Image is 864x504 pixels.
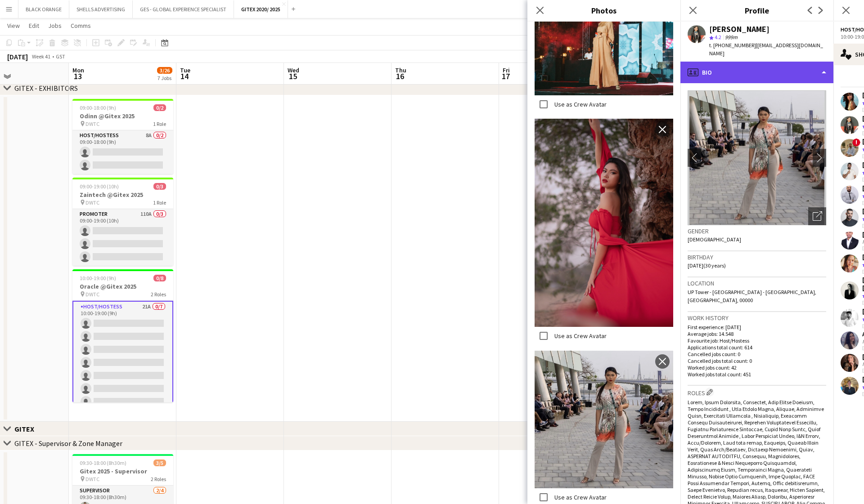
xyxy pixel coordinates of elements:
[14,84,78,93] div: GITEX - EXHIBITORS
[85,120,99,127] span: DWTC
[151,291,166,298] span: 2 Roles
[688,236,741,243] span: [DEMOGRAPHIC_DATA]
[527,4,680,16] h3: Photos
[688,289,816,303] span: UP Tower - [GEOGRAPHIC_DATA] - [GEOGRAPHIC_DATA], [GEOGRAPHIC_DATA], 00000
[48,22,62,30] span: Jobs
[688,351,826,357] p: Cancelled jobs count: 0
[503,66,510,74] span: Fri
[394,71,406,81] span: 16
[709,42,823,57] span: | [EMAIL_ADDRESS][DOMAIN_NAME]
[30,53,52,60] span: Week 41
[153,275,166,281] span: 0/8
[688,357,826,364] p: Cancelled jobs total count: 0
[688,90,826,225] img: Crew avatar or photo
[14,424,41,433] div: GITEX
[72,209,173,266] app-card-role: Promoter110A0/309:00-19:00 (10h)
[14,439,122,448] div: GITEX - Supervisor & Zone Manager
[80,459,126,466] span: 09:30-18:00 (8h30m)
[286,71,299,81] span: 15
[553,100,607,108] label: Use as Crew Avatar
[688,314,826,322] h3: Work history
[80,275,116,281] span: 10:00-19:00 (9h)
[688,279,826,287] h3: Location
[688,371,826,378] p: Worked jobs total count: 451
[80,104,116,111] span: 09:00-18:00 (9h)
[7,22,20,30] span: View
[72,99,173,174] app-job-card: 09:00-18:00 (9h)0/2Odinn @Gitex 2025 DWTC1 RoleHost/Hostess8A0/209:00-18:00 (9h)
[688,227,826,235] h3: Gender
[85,291,99,298] span: DWTC
[67,20,94,31] a: Comms
[688,330,826,337] p: Average jobs: 14.548
[80,183,119,190] span: 09:00-19:00 (10h)
[71,71,84,81] span: 13
[395,66,406,74] span: Thu
[501,71,510,81] span: 17
[723,34,739,40] span: 999m
[69,0,133,18] button: SHELLS ADVERTISING
[72,66,84,74] span: Mon
[715,34,721,40] span: 4.2
[85,476,99,482] span: DWTC
[852,138,860,147] span: !
[72,282,173,290] h3: Oracle @Gitex 2025
[45,20,65,31] a: Jobs
[553,332,607,340] label: Use as Crew Avatar
[808,207,826,225] div: Open photos pop-in
[153,183,166,190] span: 0/3
[4,20,23,31] a: View
[234,0,288,18] button: GITEX 2020/ 2025
[153,199,166,206] span: 1 Role
[7,52,28,61] div: [DATE]
[153,104,166,111] span: 0/2
[72,191,173,199] h3: Zaintech @Gitex 2025
[535,119,673,327] img: Crew photo 519193
[688,262,726,269] span: [DATE] (30 years)
[72,301,173,411] app-card-role: Host/Hostess21A0/710:00-19:00 (9h)
[72,467,173,475] h3: Gitex 2025 - Supervisor
[688,337,826,344] p: Favourite job: Host/Hostess
[133,0,234,18] button: GES - GLOBAL EXPERIENCE SPECIALIST
[180,66,190,74] span: Tue
[153,120,166,127] span: 1 Role
[151,476,166,482] span: 2 Roles
[157,75,172,81] div: 7 Jobs
[688,364,826,371] p: Worked jobs count: 42
[688,388,826,397] h3: Roles
[709,25,769,33] div: [PERSON_NAME]
[680,4,833,16] h3: Profile
[688,253,826,261] h3: Birthday
[72,178,173,266] app-job-card: 09:00-19:00 (10h)0/3Zaintech @Gitex 2025 DWTC1 RolePromoter110A0/309:00-19:00 (10h)
[288,66,299,74] span: Wed
[535,351,673,489] img: Crew photo 519191
[688,344,826,351] p: Applications total count: 614
[72,130,173,174] app-card-role: Host/Hostess8A0/209:00-18:00 (9h)
[688,324,826,330] p: First experience: [DATE]
[18,0,69,18] button: BLACK ORANGE
[153,459,166,466] span: 3/5
[25,20,43,31] a: Edit
[72,112,173,120] h3: Odinn @Gitex 2025
[709,42,756,49] span: t. [PHONE_NUMBER]
[553,493,607,501] label: Use as Crew Avatar
[56,53,65,60] div: GST
[71,22,91,30] span: Comms
[29,22,39,30] span: Edit
[179,71,190,81] span: 14
[85,199,99,206] span: DWTC
[157,67,172,74] span: 3/26
[680,62,833,83] div: Bio
[72,269,173,402] app-job-card: 10:00-19:00 (9h)0/8Oracle @Gitex 2025 DWTC2 RolesHost/Hostess21A0/710:00-19:00 (9h)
